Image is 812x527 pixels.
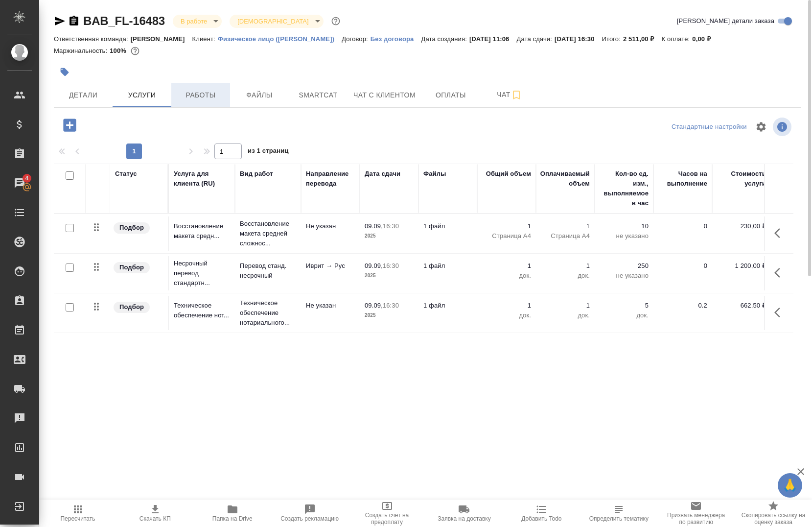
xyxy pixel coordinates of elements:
[19,173,34,183] span: 4
[56,115,83,135] button: Добавить услугу
[54,47,110,54] p: Маржинальность:
[600,231,649,241] p: не указано
[119,223,144,233] p: Подбор
[240,219,296,248] p: Восстановление макета средней сложнос...
[173,15,222,28] div: В работе
[119,302,144,312] p: Подбор
[486,89,533,101] span: Чат
[192,35,218,43] p: Клиент:
[174,221,230,241] p: Восстановление макета средн...
[174,169,230,189] div: Услуга для клиента (RU)
[692,35,718,43] p: 0,00 ₽
[541,231,590,241] p: Страница А4
[423,261,472,271] p: 1 файл
[482,311,531,320] p: док.
[482,221,531,231] p: 1
[600,169,649,208] div: Кол-во ед. изм., выполняемое в час
[178,17,210,25] button: В работе
[717,221,766,231] p: 230,00 ₽
[768,301,792,324] button: Показать кнопки
[423,169,446,179] div: Файлы
[129,45,141,57] button: 0.00 RUB;
[68,15,80,27] button: Скопировать ссылку
[365,271,414,281] p: 2025
[365,231,414,241] p: 2025
[383,302,399,309] p: 16:30
[60,89,107,101] span: Детали
[541,221,590,231] p: 1
[782,475,798,496] span: 🙏
[2,171,37,195] a: 4
[541,261,590,271] p: 1
[306,221,355,231] p: Не указан
[600,301,649,311] p: 5
[482,261,531,271] p: 1
[353,89,416,101] span: Чат с клиентом
[236,89,283,101] span: Файлы
[365,222,383,230] p: 09.09,
[119,263,144,272] p: Подбор
[482,231,531,241] p: Страница А4
[365,169,400,179] div: Дата сдачи
[623,35,662,43] p: 2 511,00 ₽
[423,301,472,311] p: 1 файл
[600,271,649,281] p: не указано
[118,89,165,101] span: Услуги
[669,120,749,135] div: split button
[306,301,355,311] p: Не указан
[329,15,342,27] button: Доп статусы указывают на важность/срочность заказа
[427,89,474,101] span: Оплаты
[768,261,792,285] button: Показать кнопки
[653,256,712,290] td: 0
[342,35,371,43] p: Договор:
[174,259,230,288] p: Несрочный перевод стандартн...
[54,15,66,27] button: Скопировать ссылку для ЯМессенджера
[768,221,792,245] button: Показать кнопки
[306,169,355,189] div: Направление перевода
[662,35,693,43] p: К оплате:
[600,261,649,271] p: 250
[177,89,224,101] span: Работы
[602,35,623,43] p: Итого:
[240,169,273,179] div: Вид работ
[541,301,590,311] p: 1
[234,17,311,25] button: [DEMOGRAPHIC_DATA]
[218,34,342,43] a: Физическое лицо ([PERSON_NAME])
[54,35,131,43] p: Ответственная команда:
[541,311,590,320] p: док.
[115,169,137,179] div: Статус
[365,302,383,309] p: 09.09,
[541,271,590,281] p: док.
[482,271,531,281] p: док.
[306,261,355,271] p: Иврит → Рус
[174,301,230,320] p: Техническое обеспечение нот...
[778,473,802,498] button: 🙏
[54,61,75,83] button: Добавить тэг
[600,221,649,231] p: 10
[423,221,472,231] p: 1 файл
[600,311,649,320] p: док.
[365,311,414,320] p: 2025
[555,35,602,43] p: [DATE] 16:30
[230,15,323,28] div: В работе
[383,262,399,269] p: 16:30
[371,34,421,43] a: Без договора
[469,35,517,43] p: [DATE] 11:06
[658,169,707,189] div: Часов на выполнение
[295,89,342,101] span: Smartcat
[749,115,773,139] span: Настроить таблицу
[240,261,296,281] p: Перевод станд. несрочный
[717,261,766,271] p: 1 200,00 ₽
[421,35,469,43] p: Дата создания:
[248,145,289,159] span: из 1 страниц
[83,14,165,27] a: BAB_FL-16483
[371,35,421,43] p: Без договора
[717,301,766,311] p: 662,50 ₽
[482,301,531,311] p: 1
[110,47,129,54] p: 100%
[653,296,712,330] td: 0.2
[365,262,383,269] p: 09.09,
[510,89,522,101] svg: Подписаться
[677,16,774,26] span: [PERSON_NAME] детали заказа
[773,118,793,136] span: Посмотреть информацию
